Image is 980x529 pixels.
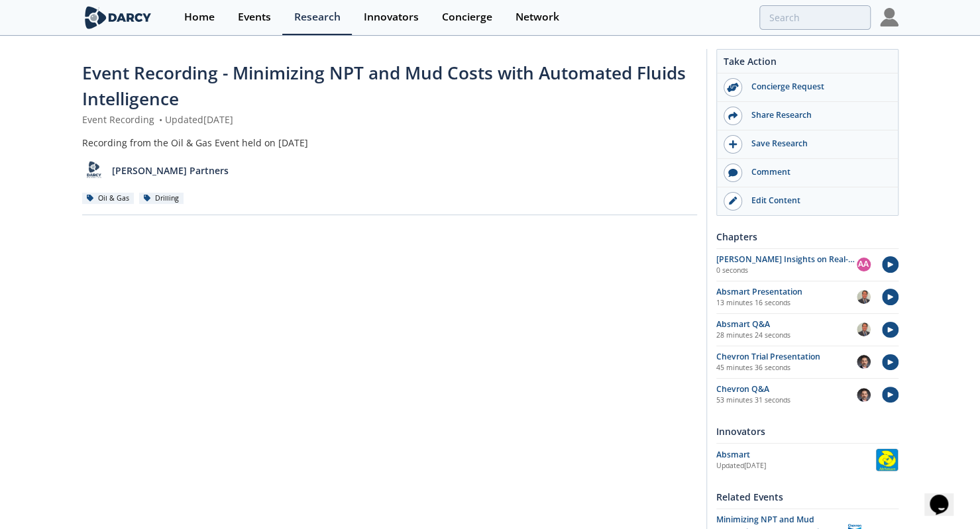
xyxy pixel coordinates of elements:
p: 28 minutes 24 seconds [716,330,857,341]
p: 13 minutes 16 seconds [716,298,857,309]
div: Comment [742,166,891,178]
p: 0 seconds [716,265,857,276]
div: Edit Content [742,195,891,207]
img: Absmart [875,448,898,471]
div: Network [516,12,559,23]
img: Profile [880,8,898,26]
img: play-chapters.svg [882,322,898,338]
p: 53 minutes 31 seconds [716,395,857,406]
img: 0796ef69-b90a-4e68-ba11-5d0191a10bb8 [857,388,871,402]
div: Concierge Request [742,81,891,93]
div: Research [294,12,341,23]
img: 0796ef69-b90a-4e68-ba11-5d0191a10bb8 [857,355,871,369]
img: play-chapters.svg [882,387,898,403]
a: Absmart Updated[DATE] Absmart [716,448,898,471]
input: Advanced Search [759,5,871,30]
div: Chevron Trial Presentation [716,351,857,363]
div: Absmart [716,449,875,461]
img: play-chapters.svg [882,354,898,371]
div: Chevron Q&A [716,383,857,395]
p: 45 minutes 36 seconds [716,363,857,373]
img: f391ab45-d698-4384-b787-576124f63af6 [857,290,871,304]
img: play-chapters.svg [882,289,898,305]
div: Absmart Presentation [716,286,857,298]
div: Share Research [742,109,891,121]
div: Innovators [716,420,898,443]
div: Updated [DATE] [716,461,875,471]
img: f391ab45-d698-4384-b787-576124f63af6 [857,322,871,336]
div: Take Action [717,54,898,73]
iframe: chat widget [924,476,967,516]
span: Event Recording - Minimizing NPT and Mud Costs with Automated Fluids Intelligence [82,61,686,111]
div: Drilling [139,193,184,205]
div: Absmart Q&A [716,318,857,330]
div: Event Recording Updated [DATE] [82,113,697,126]
div: Related Events [716,485,898,508]
div: Innovators [364,12,419,23]
div: Home [184,12,215,23]
div: Recording from the Oil & Gas Event held on [DATE] [82,136,697,150]
div: Chapters [716,225,898,248]
p: [PERSON_NAME] Partners [112,164,229,177]
div: AA [857,258,871,271]
img: logo-wide.svg [82,6,154,29]
span: • [157,113,165,126]
img: play-chapters.svg [882,256,898,273]
a: Edit Content [717,187,898,215]
div: Oil & Gas [82,193,135,205]
div: Concierge [442,12,492,23]
div: Events [238,12,271,23]
div: [PERSON_NAME] Insights on Real-time fluid monitoring [716,254,857,265]
div: Save Research [742,138,891,150]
